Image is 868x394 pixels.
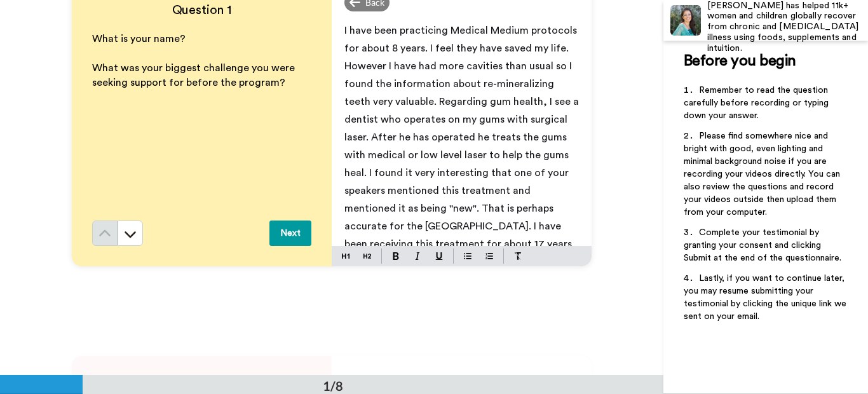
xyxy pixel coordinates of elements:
img: italic-mark.svg [415,252,420,260]
img: Profile Image [670,5,701,36]
img: bulleted-block.svg [464,251,471,261]
span: Complete your testimonial by granting your consent and clicking Submit at the end of the question... [684,228,841,262]
span: Please find somewhere nice and bright with good, even lighting and minimal background noise if yo... [684,132,843,217]
span: Remember to read the question carefully before recording or typing down your answer. [684,86,831,120]
img: heading-two-block.svg [363,251,371,261]
img: numbered-block.svg [485,251,493,261]
span: Lastly, if you want to continue later, you may resume submitting your testimonial by clicking the... [684,274,849,321]
span: I have been practicing Medical Medium protocols for about 8 years. I feel they have saved my life... [344,25,581,320]
h4: Question 1 [92,1,311,19]
img: bold-mark.svg [393,252,399,260]
span: What was your biggest challenge you were seeking support for before the program? [92,63,297,88]
img: underline-mark.svg [435,252,443,260]
img: clear-format.svg [514,252,522,260]
span: Before you begin [684,53,796,69]
div: [PERSON_NAME] has helped 11k+ women and children globally recover from chronic and [MEDICAL_DATA]... [707,1,867,54]
span: What is your name? [92,34,186,44]
img: heading-one-block.svg [342,251,349,261]
button: Next [269,221,311,246]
